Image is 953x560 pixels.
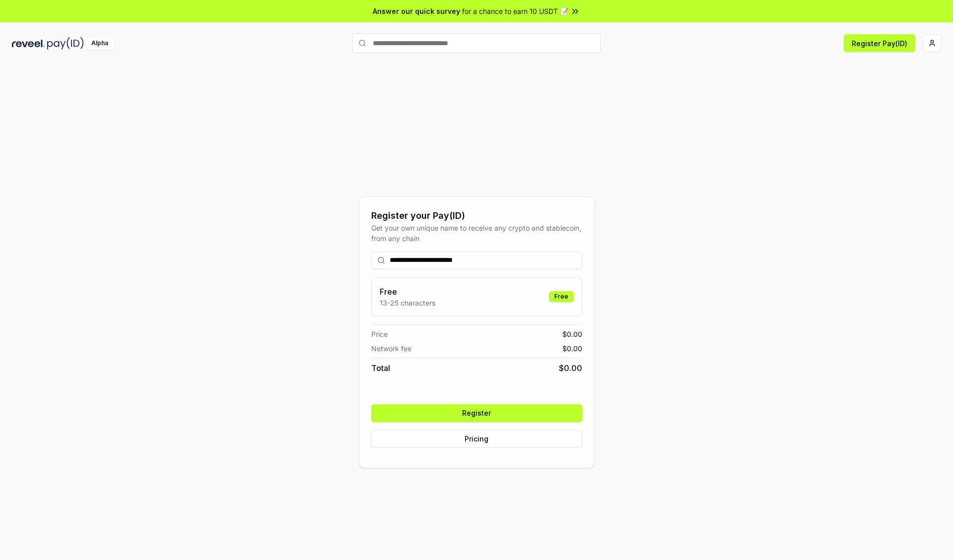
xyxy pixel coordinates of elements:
[371,223,582,244] div: Get your own unique name to receive any crypto and stablecoin, from any chain
[371,209,582,223] div: Register your Pay(ID)
[47,37,84,50] img: pay_id
[549,291,574,302] div: Free
[86,37,114,50] div: Alpha
[562,329,582,339] span: $ 0.00
[844,34,915,52] button: Register Pay(ID)
[373,6,460,16] span: Answer our quick survey
[371,430,582,448] button: Pricing
[562,343,582,354] span: $ 0.00
[371,343,411,354] span: Network fee
[380,286,435,298] h3: Free
[371,404,582,422] button: Register
[462,6,568,16] span: for a chance to earn 10 USDT 📝
[371,329,388,339] span: Price
[559,362,582,374] span: $ 0.00
[371,362,390,374] span: Total
[380,298,435,308] p: 13-25 characters
[12,37,45,50] img: reveel_dark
